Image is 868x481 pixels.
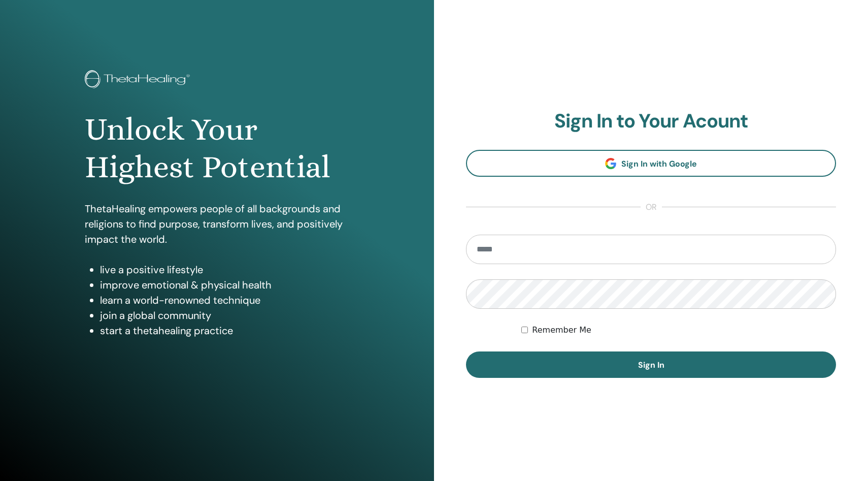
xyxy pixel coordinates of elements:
[100,262,349,277] li: live a positive lifestyle
[100,323,349,338] li: start a thetahealing practice
[466,150,836,177] a: Sign In with Google
[521,324,836,336] div: Keep me authenticated indefinitely or until I manually logout
[100,308,349,323] li: join a global community
[466,110,836,133] h2: Sign In to Your Acount
[638,360,664,370] span: Sign In
[85,111,349,186] h1: Unlock Your Highest Potential
[100,293,349,308] li: learn a world-renowned technique
[466,351,836,378] button: Sign In
[641,201,662,213] span: or
[621,158,697,169] span: Sign In with Google
[532,324,591,336] label: Remember Me
[85,201,349,247] p: ThetaHealing empowers people of all backgrounds and religions to find purpose, transform lives, a...
[100,277,349,293] li: improve emotional & physical health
